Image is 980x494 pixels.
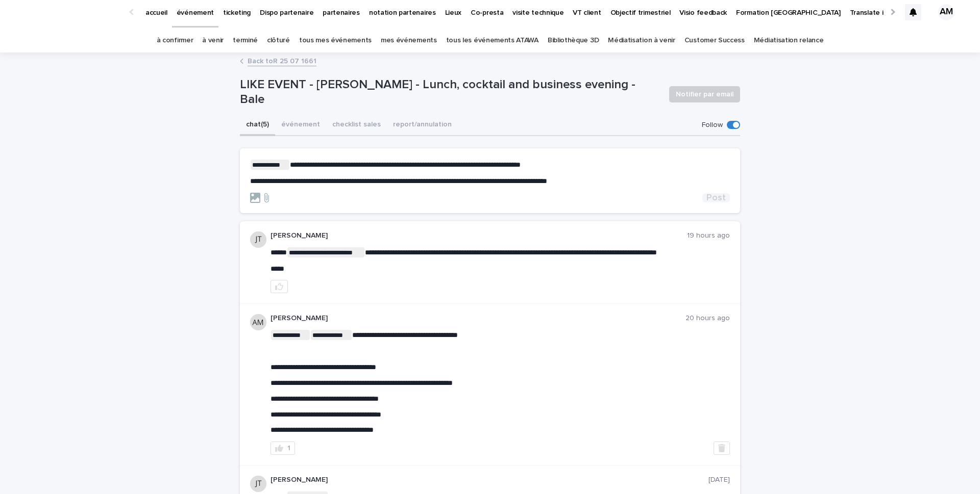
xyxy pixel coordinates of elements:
a: mes événements [381,29,437,53]
button: Delete post [714,441,730,455]
a: Médiatisation à venir [608,29,675,53]
button: like this post [271,280,288,293]
button: report/annulation [387,115,458,136]
a: clôturé [267,29,290,53]
p: 19 hours ago [687,231,730,240]
span: Post [706,193,726,202]
button: 1 [271,441,295,455]
a: Bibliothèque 3D [548,29,599,53]
p: [PERSON_NAME] [271,476,708,484]
button: chat (5) [240,115,275,136]
p: LIKE EVENT - [PERSON_NAME] - Lunch, cocktail and business evening - Bale [240,77,661,107]
div: 1 [287,445,290,452]
img: Ls34BcGeRexTGTNfXpUC [20,2,119,22]
button: Notifier par email [669,86,740,102]
a: tous les événements ATAWA [446,29,538,53]
p: 20 hours ago [685,314,730,323]
button: événement [275,115,326,136]
div: AM [938,4,954,20]
a: à venir [202,29,224,53]
p: [DATE] [708,476,730,484]
a: Médiatisation relance [754,29,824,53]
p: [PERSON_NAME] [271,231,687,240]
p: Follow [702,121,723,129]
a: tous mes événements [299,29,372,53]
p: [PERSON_NAME] [271,314,685,323]
button: Post [702,193,730,202]
a: Customer Success [684,29,745,53]
a: à confirmer [157,29,193,53]
button: checklist sales [326,115,387,136]
a: Back toR 25 07 1661 [248,55,316,66]
a: terminé [233,29,258,53]
span: Notifier par email [676,89,733,99]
